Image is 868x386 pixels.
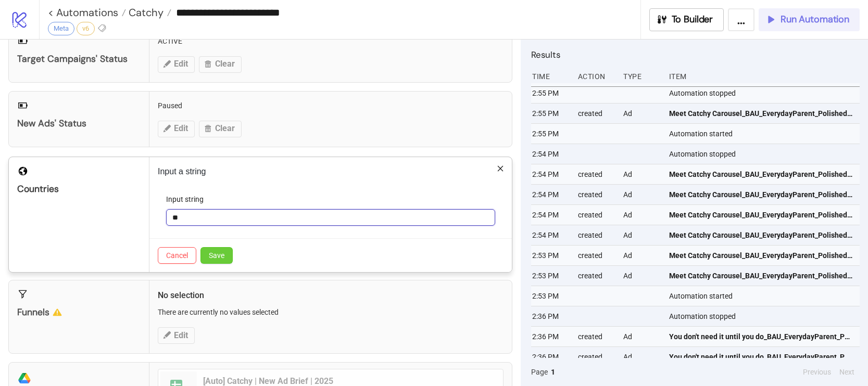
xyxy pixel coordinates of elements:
[622,164,661,184] div: Ad
[577,327,615,346] div: created
[531,266,570,286] div: 2:53 PM
[577,164,615,184] div: created
[668,67,860,86] div: Item
[531,104,570,123] div: 2:55 PM
[622,347,661,367] div: Ad
[669,225,852,245] a: Meet Catchy Carousel_BAU_EverydayParent_Polished_Carousel - Image_20250826_AU
[622,246,661,265] div: Ad
[48,22,74,35] div: Meta
[669,108,852,119] span: Meet Catchy Carousel_BAU_EverydayParent_Polished_Carousel - Image_20250826_CA
[209,251,224,260] span: Save
[781,14,849,25] span: Run Automation
[622,327,661,346] div: Ad
[622,205,661,225] div: Ad
[531,306,570,326] div: 2:36 PM
[166,251,188,260] span: Cancel
[669,270,852,281] span: Meet Catchy Carousel_BAU_EverydayParent_Polished_Carousel - Image_20250826_AU
[622,104,661,123] div: Ad
[531,286,570,306] div: 2:53 PM
[649,8,724,31] button: To Builder
[531,366,548,378] span: Page
[669,104,852,123] a: Meet Catchy Carousel_BAU_EverydayParent_Polished_Carousel - Image_20250826_CA
[668,83,860,103] div: Automation stopped
[669,209,852,221] span: Meet Catchy Carousel_BAU_EverydayParent_Polished_Carousel - Image_20250826_AU
[836,366,858,378] button: Next
[200,247,233,264] button: Save
[669,205,852,225] a: Meet Catchy Carousel_BAU_EverydayParent_Polished_Carousel - Image_20250826_AU
[577,225,615,245] div: created
[531,67,570,86] div: Time
[669,246,852,265] a: Meet Catchy Carousel_BAU_EverydayParent_Polished_Carousel - Image_20250826_AU
[668,124,860,144] div: Automation started
[669,266,852,286] a: Meet Catchy Carousel_BAU_EverydayParent_Polished_Carousel - Image_20250826_AU
[548,366,558,378] button: 1
[531,185,570,204] div: 2:54 PM
[672,14,713,25] span: To Builder
[166,209,495,226] input: Input string
[531,347,570,367] div: 2:36 PM
[531,205,570,225] div: 2:54 PM
[622,67,661,86] div: Type
[126,6,163,19] span: Catchy
[622,266,661,286] div: Ad
[669,250,852,261] span: Meet Catchy Carousel_BAU_EverydayParent_Polished_Carousel - Image_20250826_AU
[577,347,615,367] div: created
[669,327,852,346] a: You don't need it until you do_BAU_EverydayParent_Polished_Image_20250826_US
[759,8,860,31] button: Run Automation
[158,247,196,264] button: Cancel
[669,351,852,363] span: You don't need it until you do_BAU_EverydayParent_Polished_Image_20250826_US
[48,7,126,18] a: < Automations
[577,185,615,204] div: created
[669,347,852,367] a: You don't need it until you do_BAU_EverydayParent_Polished_Image_20250826_US
[668,286,860,306] div: Automation started
[531,164,570,184] div: 2:54 PM
[669,185,852,204] a: Meet Catchy Carousel_BAU_EverydayParent_Polished_Carousel - Image_20250826_AU
[531,144,570,164] div: 2:54 PM
[622,185,661,204] div: Ad
[531,48,860,61] h2: Results
[497,165,504,172] span: close
[531,124,570,144] div: 2:55 PM
[577,67,615,86] div: Action
[668,306,860,326] div: Automation stopped
[158,165,504,178] p: Input a string
[669,331,852,342] span: You don't need it until you do_BAU_EverydayParent_Polished_Image_20250826_US
[17,183,141,195] div: Countries
[577,246,615,265] div: created
[531,225,570,245] div: 2:54 PM
[126,7,171,18] a: Catchy
[669,169,852,180] span: Meet Catchy Carousel_BAU_EverydayParent_Polished_Carousel - Image_20250826_AU
[577,104,615,123] div: created
[166,194,210,205] label: Input string
[577,266,615,286] div: created
[669,189,852,200] span: Meet Catchy Carousel_BAU_EverydayParent_Polished_Carousel - Image_20250826_AU
[577,205,615,225] div: created
[531,327,570,346] div: 2:36 PM
[531,83,570,103] div: 2:55 PM
[800,366,834,378] button: Previous
[728,8,754,31] button: ...
[668,144,860,164] div: Automation stopped
[77,22,95,35] div: v6
[531,246,570,265] div: 2:53 PM
[669,229,852,241] span: Meet Catchy Carousel_BAU_EverydayParent_Polished_Carousel - Image_20250826_AU
[622,225,661,245] div: Ad
[669,164,852,184] a: Meet Catchy Carousel_BAU_EverydayParent_Polished_Carousel - Image_20250826_AU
